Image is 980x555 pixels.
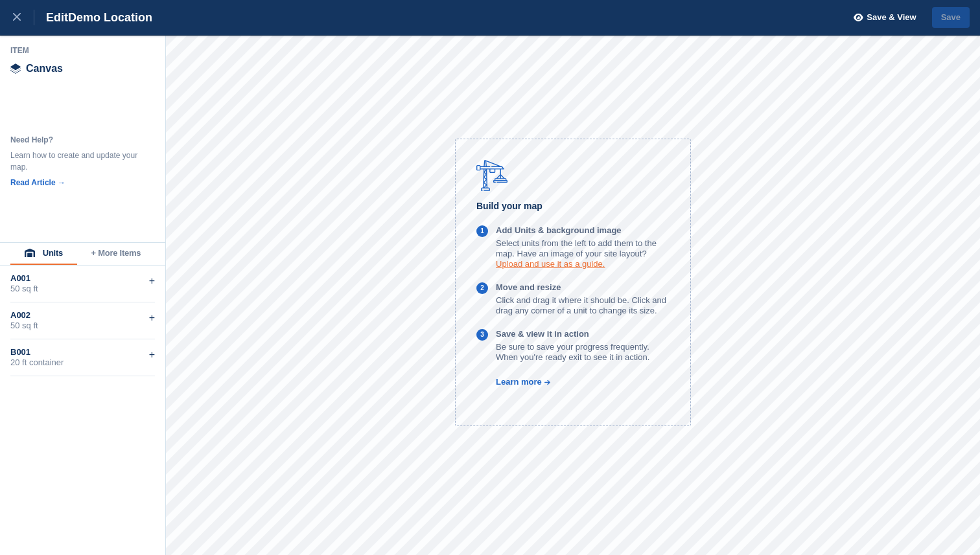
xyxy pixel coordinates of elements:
a: Read Article → [10,178,65,187]
div: 50 sq ft [10,284,155,294]
div: 50 sq ft [10,321,155,331]
img: canvas-icn.9d1aba5b.svg [10,63,21,74]
p: Click and drag it where it should be. Click and drag any corner of a unit to change its size. [496,295,670,316]
div: A001 [10,273,155,284]
div: 3 [480,330,484,341]
div: B001 [10,347,155,357]
button: Save & View [846,7,916,28]
p: Be sure to save your progress frequently. When you're ready exit to see it in action. [496,342,670,363]
div: Need Help? [10,134,140,146]
p: Save & view it in action [496,329,670,339]
div: 2 [480,283,484,294]
span: Canvas [26,63,63,74]
div: A002 [10,310,155,321]
div: B00120 ft container+ [10,339,155,376]
div: 1 [480,226,484,237]
div: Learn how to create and update your map. [10,150,140,173]
div: Item [10,45,156,56]
p: Select units from the left to add them to the map. Have an image of your site layout? [496,238,670,259]
p: Move and resize [496,282,670,293]
a: Upload and use it as a guide. [496,259,605,269]
div: + [149,273,155,289]
h6: Build your map [476,199,670,214]
button: Save [932,7,970,28]
button: Units [10,243,77,265]
div: 20 ft container [10,357,155,368]
a: Learn more [476,377,551,387]
div: Edit Demo Location [34,10,152,25]
div: A00150 sq ft+ [10,266,155,302]
div: + [149,347,155,363]
span: Save & View [867,11,916,24]
div: A00250 sq ft+ [10,302,155,339]
p: Add Units & background image [496,225,670,236]
button: + More Items [77,243,155,265]
div: + [149,310,155,326]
